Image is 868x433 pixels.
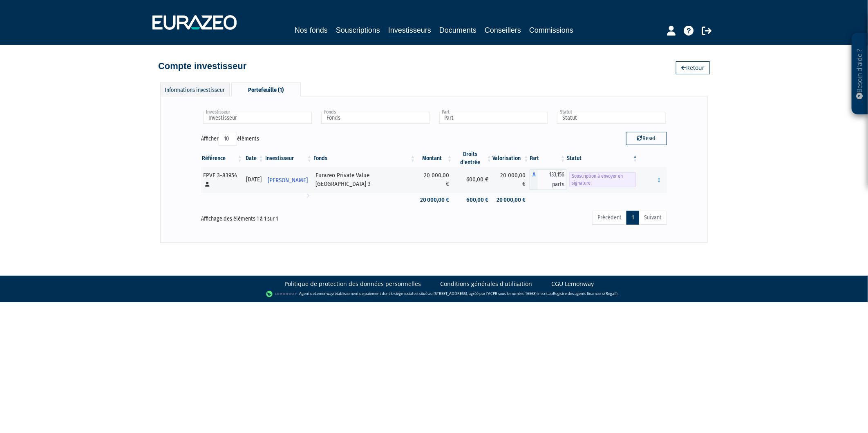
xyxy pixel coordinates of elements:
a: Conseillers [485,25,521,36]
h4: Compte investisseur [158,61,246,71]
a: CGU Lemonway [551,280,594,288]
th: Part: activer pour trier la colonne par ordre croissant [530,150,566,167]
a: Politique de protection des données personnelles [284,280,421,288]
td: 20 000,00 € [493,193,530,207]
a: Registre des agents financiers (Regafi) [553,291,617,296]
a: Commissions [529,25,573,36]
p: Besoin d'aide ? [855,37,865,111]
th: Fonds: activer pour trier la colonne par ordre croissant [313,150,416,167]
i: [Français] Personne physique [205,182,210,187]
a: Investisseurs [388,25,431,37]
a: Documents [439,25,477,36]
div: EPVE 3-83954 [203,171,240,189]
a: Conditions générales d'utilisation [440,280,532,288]
img: logo-lemonway.png [266,290,298,298]
span: Souscription à envoyer en signature [569,172,636,187]
a: [PERSON_NAME] [264,172,313,188]
a: 1 [626,211,639,225]
button: Reset [626,132,667,145]
th: Investisseur: activer pour trier la colonne par ordre croissant [264,150,313,167]
td: 600,00 € [453,193,493,207]
a: Souscriptions [336,25,380,36]
td: 20 000,00 € [416,193,453,207]
td: 20 000,00 € [493,167,530,193]
span: A [530,170,538,190]
div: Affichage des éléments 1 à 1 sur 1 [201,210,388,223]
span: 133,156 parts [538,170,566,190]
div: Portefeuille (1) [231,83,301,96]
a: Nos fonds [295,25,328,36]
a: Retour [676,61,710,74]
div: Informations investisseur [160,83,230,96]
div: Eurazeo Private Value [GEOGRAPHIC_DATA] 3 [316,171,414,189]
th: Date: activer pour trier la colonne par ordre croissant [243,150,264,167]
div: A - Eurazeo Private Value Europe 3 [530,170,566,190]
th: Statut : activer pour trier la colonne par ordre d&eacute;croissant [566,150,639,167]
th: Montant: activer pour trier la colonne par ordre croissant [416,150,453,167]
img: 1732889491-logotype_eurazeo_blanc_rvb.png [152,15,237,30]
th: Droits d'entrée: activer pour trier la colonne par ordre croissant [453,150,493,167]
a: Lemonway [315,291,333,296]
label: Afficher éléments [201,132,259,146]
div: [DATE] [246,175,262,184]
td: 600,00 € [453,167,493,193]
span: [PERSON_NAME] [268,173,308,188]
th: Référence : activer pour trier la colonne par ordre croissant [201,150,243,167]
i: Voir l'investisseur [307,188,310,203]
td: 20 000,00 € [416,167,453,193]
select: Afficheréléments [219,132,237,146]
th: Valorisation: activer pour trier la colonne par ordre croissant [493,150,530,167]
div: - Agent de (établissement de paiement dont le siège social est situé au [STREET_ADDRESS], agréé p... [8,290,860,298]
